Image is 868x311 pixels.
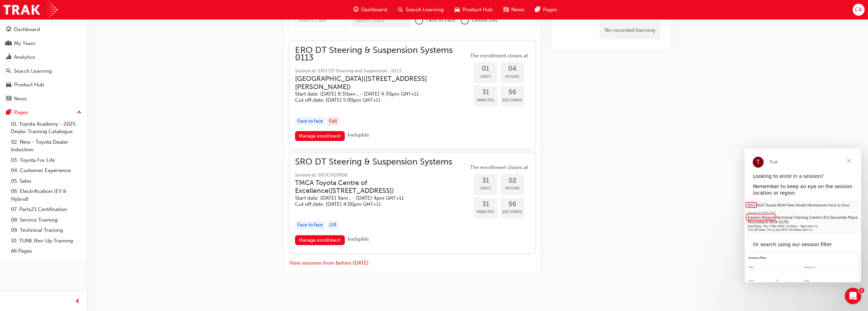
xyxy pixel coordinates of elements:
a: 07. Parts21 Certification [8,204,84,215]
span: ERO DT Steering & Suspension Systems 0113 [295,46,468,62]
div: 2 / 9 [327,221,339,230]
div: Dashboard [14,26,40,33]
a: News [3,93,84,105]
span: Seconds [500,96,524,104]
span: 02 [500,177,524,185]
span: news-icon [503,5,509,14]
a: pages-iconPages [530,3,562,17]
a: Search Learning [3,65,84,77]
span: Australian Eastern Daylight Time GMT+11 [401,91,419,97]
div: My Team [14,40,35,47]
button: View sessions from before [DATE] [289,259,369,267]
span: up-icon [77,108,82,117]
span: Australian Eastern Daylight Time GMT+11 [386,195,404,201]
button: SRO DT Steering & Suspension SystemsSession id: SROCH20006TMCA Toyota Centre of Excellence([STREE... [295,158,530,248]
div: Analytics [14,53,35,61]
span: Hours [500,184,524,192]
a: news-iconNews [498,3,530,17]
span: 56 [500,88,524,96]
span: Product Hub [462,6,492,14]
span: search-icon [398,5,403,14]
input: To [352,14,410,27]
span: news-icon [6,96,11,102]
span: Australian Eastern Daylight Time GMT+11 [363,201,381,207]
a: Analytics [3,51,84,63]
span: 56 [500,200,524,208]
a: 01. Toyota Academy - 2025 Dealer Training Catalogue [8,119,84,137]
span: car-icon [455,5,460,14]
span: Dashboard [361,6,387,14]
img: Trak [3,2,58,17]
span: search-icon [6,68,11,74]
span: pages-icon [6,110,11,116]
a: 02. New - Toyota Dealer Induction [8,137,84,155]
span: 31 [474,88,498,96]
a: 06. Electrification (EV & Hybrid) [8,186,84,204]
span: The enrollment closes at [468,164,530,171]
span: people-icon [6,41,11,47]
a: 08. Service Training [8,215,84,225]
span: Face to Face [426,16,455,24]
span: Pages [543,6,557,14]
span: Search Learning [406,6,444,14]
span: Days [474,73,498,81]
span: Ineligible [348,236,369,242]
span: 01 [474,65,498,73]
a: 04. Customer Experience [8,165,84,176]
h5: Start date: [DATE] 8:30am , - [DATE] 4:30pm [295,91,457,97]
div: News [14,95,27,103]
a: 03. Toyota For Life [8,155,84,166]
div: Face to face [295,221,325,230]
span: 1 [859,288,864,293]
h5: Cut off date: [DATE] 4:00pm [295,201,457,208]
span: car-icon [6,82,11,88]
iframe: Intercom live chat [845,288,861,304]
span: pages-icon [535,5,540,14]
a: guage-iconDashboard [348,3,393,17]
div: Pages [14,109,28,116]
span: guage-icon [6,27,11,33]
input: From [295,14,347,27]
span: Ineligible [348,132,369,138]
span: Hours [500,73,524,81]
a: My Team [3,37,84,50]
button: Pages [3,106,84,119]
a: car-iconProduct Hub [449,3,498,17]
span: 31 [474,177,498,185]
span: Minutes [474,208,498,216]
span: chart-icon [6,54,11,60]
a: 10. TUNE Rev-Up Training [8,236,84,246]
a: Manage enrollment [295,235,345,245]
span: News [511,6,524,14]
div: Product Hub [14,81,44,89]
h3: [GEOGRAPHIC_DATA] ( [STREET_ADDRESS][PERSON_NAME] ) [295,75,457,91]
span: Session id: SROCH20006 [295,171,468,179]
a: search-iconSearch Learning [393,3,449,17]
span: 04 [500,65,524,73]
span: Minutes [474,96,498,104]
div: Full [327,117,339,126]
span: SRO DT Steering & Suspension Systems [295,158,468,166]
span: Australian Eastern Daylight Time GMT+11 [363,97,381,103]
div: Face to face [295,117,325,126]
button: ERO DT Steering & Suspension Systems 0113Session id: ERO DT Steering and Suspension - 0113[GEOGRA... [295,46,530,144]
span: Seconds [500,208,524,216]
a: Dashboard [3,23,84,36]
span: The enrollment closes at [468,52,530,60]
div: Search Learning [14,67,52,75]
iframe: Intercom live chat message [745,149,861,282]
button: CA [853,4,865,16]
span: CA [855,6,862,14]
span: Session id: ERO DT Steering and Suspension - 0113 [295,67,468,75]
span: prev-icon [75,297,80,306]
span: 31 [474,200,498,208]
span: Days [474,184,498,192]
a: 09. Technical Training [8,225,84,236]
